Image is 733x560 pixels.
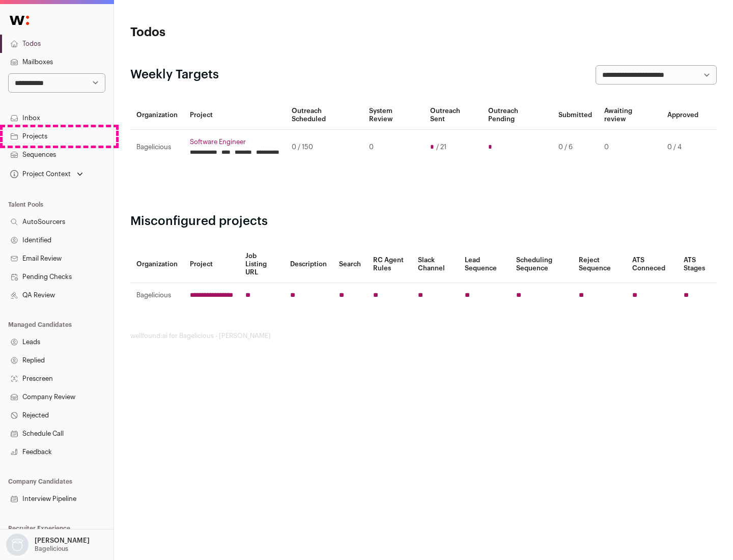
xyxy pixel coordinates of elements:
h2: Misconfigured projects [130,213,717,230]
p: Bagelicious [35,545,68,553]
th: System Review [363,101,424,130]
th: Organization [130,246,184,283]
td: 0 / 4 [661,130,704,165]
td: 0 / 6 [552,130,598,165]
th: Job Listing URL [239,246,284,283]
th: Project [184,246,239,283]
th: Project [184,101,286,130]
th: Description [284,246,333,283]
button: Open dropdown [8,167,85,181]
a: Software Engineer [190,138,279,146]
th: Outreach Sent [424,101,483,130]
p: [PERSON_NAME] [35,537,90,545]
footer: wellfound:ai for Bagelicious - [PERSON_NAME] [130,332,717,340]
th: ATS Conneced [626,246,677,283]
th: Awaiting review [598,101,661,130]
th: Slack Channel [412,246,459,283]
th: Approved [661,101,704,130]
th: Outreach Pending [482,101,552,130]
img: nopic.png [6,534,29,556]
td: 0 [598,130,661,165]
h2: Weekly Targets [130,67,219,83]
div: Project Context [8,170,71,178]
th: Scheduling Sequence [510,246,573,283]
th: Outreach Scheduled [286,101,363,130]
th: Search [333,246,367,283]
button: Open dropdown [4,534,92,556]
td: 0 / 150 [286,130,363,165]
h1: Todos [130,24,326,41]
span: / 21 [436,143,446,151]
th: Organization [130,101,184,130]
td: 0 [363,130,424,165]
img: Wellfound [4,10,35,31]
th: RC Agent Rules [367,246,411,283]
td: Bagelicious [130,283,184,308]
td: Bagelicious [130,130,184,165]
th: Reject Sequence [573,246,627,283]
th: ATS Stages [678,246,717,283]
th: Lead Sequence [459,246,510,283]
th: Submitted [552,101,598,130]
